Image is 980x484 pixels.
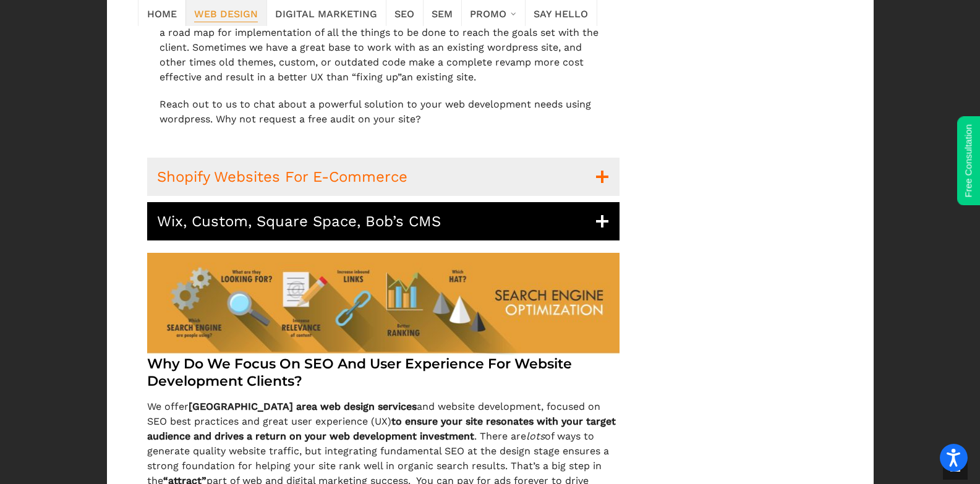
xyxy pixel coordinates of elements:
[147,4,177,22] span: Home
[147,202,620,240] button: Wix, Custom, Square Space, Bob’s CMS
[147,158,620,196] button: Shopify Websites For E-Commerce
[160,97,607,127] p: Reach out to us to chat about a powerful solution to your web development needs using wordpress. ...
[470,4,506,22] span: Promo
[157,166,407,187] span: Shopify Websites For E-Commerce
[432,4,453,22] span: SEM
[147,355,572,389] strong: Why Do We Focus On SEO And User Experience For Website Development Clients?
[157,211,441,232] span: Wix, Custom, Square Space, Bob’s CMS
[526,430,545,442] em: lots
[189,401,417,412] strong: [GEOGRAPHIC_DATA] area web design services
[394,4,414,22] span: SEO
[534,4,588,22] span: Say Hello
[194,4,258,22] span: Web Design
[147,253,620,355] img: Top Edmonton web design company seo optimized website design edmonton. optimized for ranking orga...
[275,4,377,22] span: Digital Marketing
